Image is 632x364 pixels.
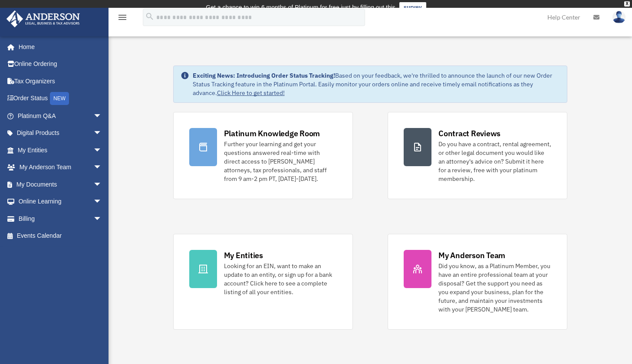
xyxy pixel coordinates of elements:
div: My Anderson Team [438,250,505,261]
a: survey [399,2,426,13]
div: Contract Reviews [438,128,500,139]
div: Get a chance to win 6 months of Platinum for free just by filling out this [206,2,395,13]
span: arrow_drop_down [93,125,111,142]
div: Looking for an EIN, want to make an update to an entity, or sign up for a bank account? Click her... [224,262,337,296]
a: Digital Productsarrow_drop_down [6,125,115,142]
a: My Documentsarrow_drop_down [6,176,115,193]
span: arrow_drop_down [93,141,111,159]
i: search [145,12,155,21]
div: Platinum Knowledge Room [224,128,320,139]
div: Did you know, as a Platinum Member, you have an entire professional team at your disposal? Get th... [438,262,551,314]
img: Anderson Advisors Platinum Portal [4,10,82,27]
a: My Entities Looking for an EIN, want to make an update to an entity, or sign up for a bank accoun... [173,234,353,330]
a: My Anderson Teamarrow_drop_down [6,159,115,176]
div: NEW [50,92,69,105]
a: My Entitiesarrow_drop_down [6,141,115,159]
span: arrow_drop_down [93,176,111,193]
div: Do you have a contract, rental agreement, or other legal document you would like an attorney's ad... [438,140,551,183]
a: Contract Reviews Do you have a contract, rental agreement, or other legal document you would like... [388,112,567,199]
div: Based on your feedback, we're thrilled to announce the launch of our new Order Status Tracking fe... [193,71,560,97]
div: My Entities [224,250,263,261]
a: Billingarrow_drop_down [6,210,115,227]
a: menu [117,15,128,23]
a: Online Learningarrow_drop_down [6,193,115,210]
i: menu [117,12,128,23]
span: arrow_drop_down [93,107,111,125]
strong: Exciting News: Introducing Order Status Tracking! [193,72,335,79]
span: arrow_drop_down [93,210,111,228]
div: close [624,1,630,7]
span: arrow_drop_down [93,159,111,177]
a: Click Here to get started! [217,89,285,97]
img: User Pic [612,11,625,23]
span: arrow_drop_down [93,193,111,211]
a: Platinum Knowledge Room Further your learning and get your questions answered real-time with dire... [173,112,353,199]
a: Home [6,38,111,56]
a: Order StatusNEW [6,90,115,108]
a: My Anderson Team Did you know, as a Platinum Member, you have an entire professional team at your... [388,234,567,330]
a: Online Ordering [6,56,115,73]
a: Tax Organizers [6,72,115,90]
a: Events Calendar [6,227,115,245]
a: Platinum Q&Aarrow_drop_down [6,107,115,125]
div: Further your learning and get your questions answered real-time with direct access to [PERSON_NAM... [224,140,337,183]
